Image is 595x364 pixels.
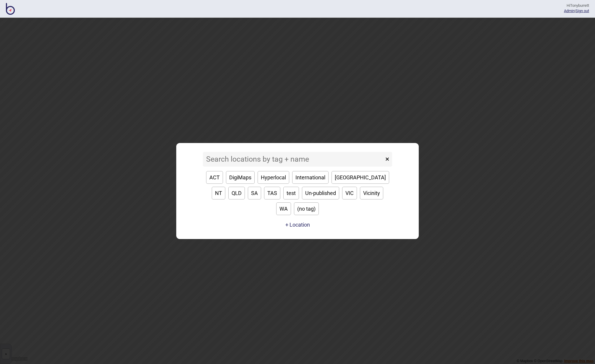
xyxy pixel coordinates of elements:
[226,171,255,184] button: DigiMaps
[292,171,329,184] button: International
[360,187,383,199] button: Vicinity
[248,187,261,199] button: SA
[342,187,357,199] button: VIC
[302,187,339,199] button: Un-published
[284,220,311,230] a: + Location
[6,3,15,15] img: BindiMaps CMS
[382,152,392,167] button: ×
[564,9,575,13] a: Admin
[212,187,225,199] button: NT
[564,9,575,13] span: |
[264,187,280,199] button: TAS
[564,3,589,8] div: Hi Tonyburrett
[575,9,589,13] button: Sign out
[283,187,299,199] button: test
[332,171,389,184] button: [GEOGRAPHIC_DATA]
[285,222,310,228] button: + Location
[228,187,245,199] button: QLD
[276,202,291,215] button: WA
[258,171,289,184] button: Hyperlocal
[203,152,384,167] input: Search locations by tag + name
[206,171,223,184] button: ACT
[294,202,319,215] button: (no tag)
